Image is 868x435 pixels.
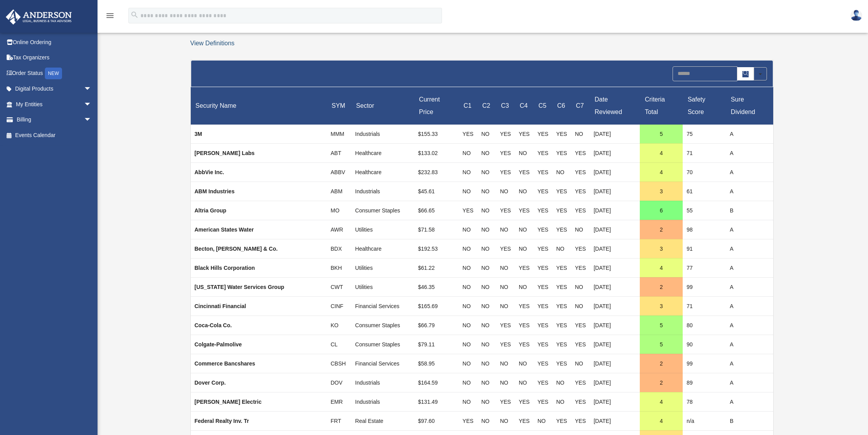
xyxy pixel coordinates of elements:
[683,143,726,162] td: 71
[640,373,683,392] td: 2
[726,125,773,143] td: A
[726,201,773,220] td: B
[726,162,773,182] td: A
[459,220,477,239] td: NO
[552,201,571,220] td: YES
[195,418,249,424] strong: Federal Realty Inv. Tr
[327,392,351,411] td: EMR
[351,296,414,316] td: Financial Services
[496,373,515,392] td: NO
[459,354,477,373] td: NO
[552,392,571,411] td: NO
[590,220,640,239] td: [DATE]
[477,87,496,125] th: C2
[105,14,115,20] a: menu
[351,182,414,201] td: Industrials
[351,277,414,296] td: Utilities
[726,182,773,201] td: A
[5,34,103,50] a: Online Ordering
[640,354,683,373] td: 2
[640,296,683,316] td: 3
[351,411,414,430] td: Real Estate
[327,316,351,335] td: KO
[571,411,590,430] td: YES
[414,201,459,220] td: $66.65
[552,258,571,277] td: YES
[414,143,459,162] td: $133.02
[590,277,640,296] td: [DATE]
[683,258,726,277] td: 77
[571,125,590,143] td: NO
[590,143,640,162] td: [DATE]
[673,66,737,81] input: Search in Table
[496,239,515,258] td: YES
[640,239,683,258] td: 3
[726,296,773,316] td: A
[534,335,552,354] td: YES
[640,87,683,125] th: Criteria Total
[726,373,773,392] td: A
[195,284,284,290] strong: [US_STATE] Water Services Group
[571,220,590,239] td: NO
[84,96,99,112] span: arrow_drop_down
[5,65,103,81] a: Order StatusNEW
[571,143,590,162] td: YES
[477,335,496,354] td: NO
[414,125,459,143] td: $155.33
[459,277,477,296] td: NO
[640,201,683,220] td: 6
[414,411,459,430] td: $97.60
[414,162,459,182] td: $232.83
[552,354,571,373] td: YES
[640,125,683,143] td: 5
[459,239,477,258] td: NO
[515,220,534,239] td: NO
[351,201,414,220] td: Consumer Staples
[590,373,640,392] td: [DATE]
[640,392,683,411] td: 4
[683,201,726,220] td: 55
[477,239,496,258] td: NO
[477,258,496,277] td: NO
[571,277,590,296] td: NO
[5,81,103,97] a: Digital Productsarrow_drop_down
[726,411,773,430] td: B
[571,392,590,411] td: YES
[590,354,640,373] td: [DATE]
[195,150,255,156] strong: [PERSON_NAME] Labs
[459,182,477,201] td: NO
[552,373,571,392] td: NO
[459,335,477,354] td: NO
[459,316,477,335] td: NO
[683,125,726,143] td: 75
[515,277,534,296] td: NO
[515,392,534,411] td: YES
[640,143,683,162] td: 4
[195,399,262,405] strong: [PERSON_NAME] Electric
[850,10,862,21] img: User Pic
[683,316,726,335] td: 80
[571,316,590,335] td: YES
[477,220,496,239] td: NO
[590,87,640,125] th: Date Reviewed
[496,143,515,162] td: YES
[515,125,534,143] td: YES
[351,335,414,354] td: Consumer Staples
[640,220,683,239] td: 2
[726,335,773,354] td: A
[351,239,414,258] td: Healthcare
[683,373,726,392] td: 89
[414,277,459,296] td: $46.35
[477,277,496,296] td: NO
[683,182,726,201] td: 61
[590,392,640,411] td: [DATE]
[726,277,773,296] td: A
[683,296,726,316] td: 71
[477,143,496,162] td: NO
[414,373,459,392] td: $164.59
[683,411,726,430] td: n/a
[327,277,351,296] td: CWT
[515,182,534,201] td: NO
[534,258,552,277] td: YES
[496,316,515,335] td: YES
